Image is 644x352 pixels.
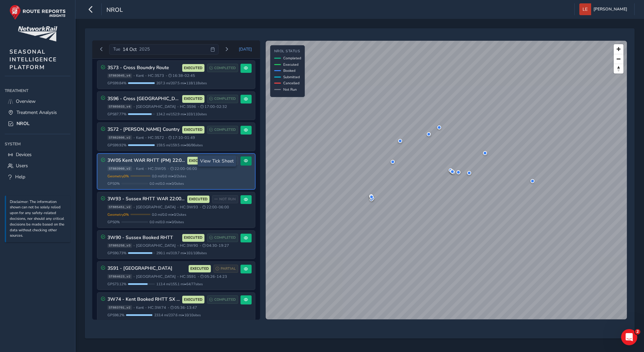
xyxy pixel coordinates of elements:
span: [GEOGRAPHIC_DATA] [136,274,176,279]
span: Devices [16,151,32,158]
button: Reset bearing to north [614,64,623,74]
div: System [5,139,70,149]
div: Treatment [5,86,70,96]
span: 0.0 mi / 0.0 mi • 0 / 0 sites [150,181,184,186]
a: Users [5,160,70,171]
span: PARTIAL [221,266,236,271]
span: [GEOGRAPHIC_DATA] [136,205,176,210]
span: • [145,74,147,78]
button: Zoom out [614,54,623,64]
span: 134.2 mi / 152.9 mi • 103 / 110 sites [156,112,207,117]
span: GPS 99.92 % [107,143,127,148]
span: • [145,136,147,140]
span: Users [16,163,28,169]
h3: 3W74 - Kent Booked RHTT SX (AM) [107,297,180,302]
span: 22:00 - 06:00 [202,205,229,210]
span: • [133,105,135,109]
h3: 3W93 - Sussex RHTT WAR 22:00 - 06:00 [107,196,185,202]
span: • [133,205,135,209]
h3: 3S91 - [GEOGRAPHIC_DATA] [107,266,186,271]
span: • [133,306,135,310]
button: Today [234,44,257,54]
span: • [177,275,179,278]
span: ST885033_v4 [107,105,132,109]
span: ST884623_v2 [107,274,132,279]
span: • [200,244,201,247]
h3: 3W90 - Sussex Booked RHTT [107,235,180,241]
span: ST883960_v2 [107,166,132,171]
a: NROL [5,118,70,129]
span: Executed [283,62,298,67]
img: diamond-layout [579,3,591,15]
span: NROL [106,6,123,15]
h3: 3S72 - [PERSON_NAME] Country [107,127,180,133]
span: COMPLETED [214,65,236,71]
span: HC: 3S91 [180,274,196,279]
a: Devices [5,149,70,160]
span: 17:00 - 02:32 [200,104,227,109]
span: 05:26 - 14:23 [200,274,227,279]
span: NROL [17,120,30,127]
h3: 3W05 Kent WAR RHTT (PM) 22:00 - 06:00 [107,158,185,164]
span: 2 [635,329,640,334]
span: Submitted [283,75,300,80]
span: 233.4 mi / 237.6 mi • 10 / 10 sites [154,313,201,318]
h3: 3S73 - Cross Boundry Route [107,65,180,71]
img: customer logo [18,26,57,41]
span: Completed [283,56,301,61]
span: 05:36 - 13:47 [170,305,197,310]
span: GPS 73.12 % [107,282,127,287]
span: 16:38 - 02:45 [168,73,195,78]
span: • [166,136,167,140]
span: 04:30 - 19:27 [202,243,229,248]
span: • [133,275,135,278]
span: HC: 3W93 [180,205,198,210]
span: HC: 3W05 [148,166,166,171]
span: 207.3 mi / 207.5 mi • 118 / 118 sites [156,81,207,86]
span: • [177,244,179,247]
span: [GEOGRAPHIC_DATA] [136,104,176,109]
span: NOT RUN [219,158,236,164]
button: Next day [221,45,232,54]
span: GPS 0 % [107,219,120,225]
span: • [145,167,147,171]
img: rr logo [9,5,66,20]
span: ST885451_v2 [107,205,132,209]
span: Cancelled [283,81,299,86]
span: Booked [283,68,295,73]
span: ST883701_v2 [107,305,132,310]
span: HC: 3S96 [180,104,196,109]
span: Kent [136,73,144,78]
span: 0.0 mi / 0.0 mi • 0 / 2 sites [152,212,186,217]
span: ST885258_v3 [107,243,132,248]
span: ST882808_v2 [107,135,132,140]
span: • [133,74,135,78]
span: 113.4 mi / 155.1 mi • 64 / 77 sites [156,282,203,287]
span: 0.0 mi / 0.0 mi • 0 / 2 sites [152,174,186,179]
span: Not Run [283,87,297,92]
span: Kent [136,305,144,310]
span: 290.1 mi / 319.7 mi • 101 / 108 sites [156,251,207,256]
span: GPS 87.77 % [107,112,127,117]
span: GPS 90.73 % [107,251,127,256]
span: NOT RUN [219,197,236,202]
button: [PERSON_NAME] [579,3,630,15]
h3: 3S96 - Cross [GEOGRAPHIC_DATA] [107,96,180,102]
span: COMPLETED [214,297,236,302]
span: EXECUTED [184,65,202,71]
span: Kent [136,166,144,171]
span: 159.5 mi / 159.5 mi • 86 / 86 sites [156,143,203,148]
span: HC: 3W90 [180,243,198,248]
span: 14 Oct [123,46,137,53]
span: • [145,306,147,310]
span: Geometry 0 % [107,174,129,179]
span: SEASONAL INTELLIGENCE PLATFORM [9,48,57,71]
span: EXECUTED [190,266,209,271]
span: EXECUTED [189,158,207,164]
a: Treatment Analysis [5,107,70,118]
h4: NROL Status [274,49,301,54]
span: EXECUTED [184,235,202,240]
span: Kent [136,135,144,140]
span: 22:00 - 06:00 [170,166,197,171]
span: Overview [16,98,36,105]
